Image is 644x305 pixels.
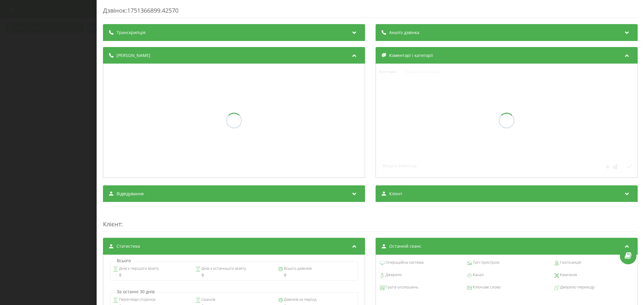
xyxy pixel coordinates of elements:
span: Ключове слово [472,284,501,290]
span: Перегляди сторінок [118,297,155,303]
span: Аналіз дзвінка [389,30,419,36]
span: Статистика [117,243,140,249]
p: За останні 30 днів [115,289,156,295]
span: Геопозиція [559,259,581,266]
span: Останній сеанс [389,243,421,249]
span: Днів з першого візиту [118,266,159,272]
span: Група оголошень [385,284,418,290]
span: Коментарі і категорії [389,52,433,58]
div: 0 [196,273,272,277]
div: Дзвінок : 1751366899.42570 [103,6,638,18]
span: Відвідування [117,191,144,197]
div: : [103,208,638,232]
span: Дзвінків за період [283,297,316,303]
span: Клієнт [389,191,402,197]
span: [PERSON_NAME] [117,52,150,58]
p: Всього [115,258,132,264]
span: Канал [472,272,484,278]
span: Сеансів [200,297,215,303]
span: Днів з останнього візиту [200,266,246,272]
div: 0 [113,273,190,277]
span: Операційна система [385,259,424,266]
span: Тип пристрою [472,259,499,266]
span: Кампанія [559,272,577,278]
span: Джерело переходу [559,284,594,290]
span: Клієнт [103,220,121,228]
div: 0 [278,273,355,277]
span: Транскрипція [117,30,146,36]
span: Всього дзвінків [283,266,312,272]
span: Джерело [385,272,402,278]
